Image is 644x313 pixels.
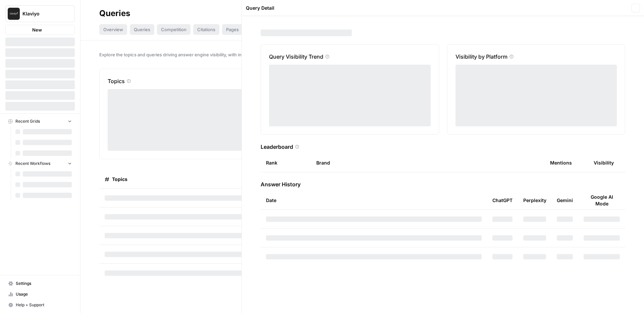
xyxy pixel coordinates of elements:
[246,5,629,11] div: Query Detail
[269,53,323,61] p: Query Visibility Trend
[584,191,620,209] div: Google AI Mode
[266,153,277,172] div: Rank
[261,143,293,151] h3: Leaderboard
[266,191,482,209] div: Date
[455,53,507,61] p: Visibility by Platform
[550,153,572,172] div: Mentions
[523,191,546,209] div: Perplexity
[594,153,614,172] div: Visibility
[261,180,625,188] h3: Answer History
[557,191,573,209] div: Gemini
[492,191,513,209] div: ChatGPT
[316,153,539,172] div: Brand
